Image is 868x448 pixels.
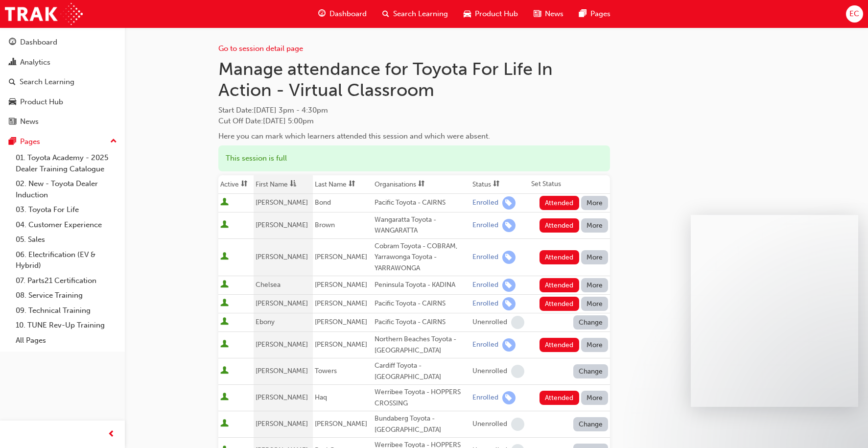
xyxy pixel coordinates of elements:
[220,393,229,402] span: User is active
[4,53,121,71] a: Analytics
[315,253,367,261] span: [PERSON_NAME]
[502,391,516,404] span: learningRecordVerb_ENROLL-icon
[108,428,115,441] span: prev-icon
[581,338,609,352] button: More
[579,8,586,20] span: pages-icon
[315,340,367,349] span: [PERSON_NAME]
[20,96,63,108] div: Product Hub
[691,215,858,407] iframe: Intercom live chat message
[472,198,498,208] div: Enrolled
[315,420,367,428] span: [PERSON_NAME]
[4,33,121,51] a: Dashboard
[256,340,308,349] span: [PERSON_NAME]
[12,202,121,217] a: 03. Toyota For Life
[502,196,516,210] span: learningRecordVerb_ENROLL-icon
[849,8,859,20] span: EC
[846,5,863,23] button: EC
[375,214,469,236] div: Wangaratta Toyota - WANGARATTA
[290,180,297,189] span: asc-icon
[256,318,275,326] span: Ebony
[375,317,469,328] div: Pacific Toyota - CAIRNS
[472,367,507,376] div: Unenrolled
[9,58,16,67] span: chart-icon
[375,298,469,309] div: Pacific Toyota - CAIRNS
[9,78,16,87] span: search-icon
[256,367,308,375] span: [PERSON_NAME]
[502,338,516,352] span: learningRecordVerb_ENROLL-icon
[540,218,579,233] button: Attended
[470,175,529,194] th: Toggle SortBy
[4,93,121,111] a: Product Hub
[220,280,229,290] span: User is active
[220,317,229,327] span: User is active
[540,338,579,352] button: Attended
[218,44,303,53] a: Go to session detail page
[526,4,571,24] a: news-iconNews
[373,175,470,194] th: Toggle SortBy
[375,241,469,274] div: Cobram Toyota - COBRAM, Yarrawonga Toyota - YARRAWONGA
[12,303,121,318] a: 09. Technical Training
[220,299,229,308] span: User is active
[475,8,518,20] span: Product Hub
[256,393,308,401] span: [PERSON_NAME]
[472,318,507,327] div: Unenrolled
[12,247,121,273] a: 06. Electrification (EV & Hybrid)
[581,196,609,210] button: More
[218,175,254,194] th: Toggle SortBy
[20,37,57,48] div: Dashboard
[511,316,524,329] span: learningRecordVerb_NONE-icon
[418,180,425,189] span: sorting-icon
[393,8,448,20] span: Search Learning
[9,98,16,107] span: car-icon
[329,8,367,20] span: Dashboard
[349,180,355,189] span: sorting-icon
[12,217,121,233] a: 04. Customer Experience
[529,175,610,194] th: Set Status
[9,118,16,126] span: news-icon
[110,135,117,148] span: up-icon
[4,133,121,151] button: Pages
[4,31,121,133] button: DashboardAnalyticsSearch LearningProduct HubNews
[581,391,609,405] button: More
[573,315,609,330] button: Change
[256,420,308,428] span: [PERSON_NAME]
[590,8,610,20] span: Pages
[382,8,389,20] span: search-icon
[375,4,456,24] a: search-iconSearch Learning
[472,299,498,308] div: Enrolled
[511,418,524,431] span: learningRecordVerb_NONE-icon
[545,8,563,20] span: News
[310,4,375,24] a: guage-iconDashboard
[375,334,469,356] div: Northern Beaches Toyota - [GEOGRAPHIC_DATA]
[5,3,83,25] img: Trak
[571,4,618,24] a: pages-iconPages
[581,278,609,292] button: More
[472,221,498,230] div: Enrolled
[573,364,609,378] button: Change
[256,253,308,261] span: [PERSON_NAME]
[220,340,229,350] span: User is active
[256,198,308,207] span: [PERSON_NAME]
[12,333,121,348] a: All Pages
[220,252,229,262] span: User is active
[581,250,609,264] button: More
[581,297,609,311] button: More
[12,176,121,202] a: 02. New - Toyota Dealer Induction
[12,318,121,333] a: 10. TUNE Rev-Up Training
[472,393,498,402] div: Enrolled
[220,198,229,208] span: User is active
[581,218,609,233] button: More
[9,38,16,47] span: guage-icon
[502,251,516,264] span: learningRecordVerb_ENROLL-icon
[472,281,498,290] div: Enrolled
[313,175,372,194] th: Toggle SortBy
[254,175,313,194] th: Toggle SortBy
[218,58,610,101] h1: Manage attendance for Toyota For Life In Action - Virtual Classroom
[464,8,471,20] span: car-icon
[20,76,74,88] div: Search Learning
[318,8,326,20] span: guage-icon
[218,105,610,116] span: Start Date :
[254,106,328,115] span: [DATE] 3pm - 4:30pm
[315,393,327,401] span: Haq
